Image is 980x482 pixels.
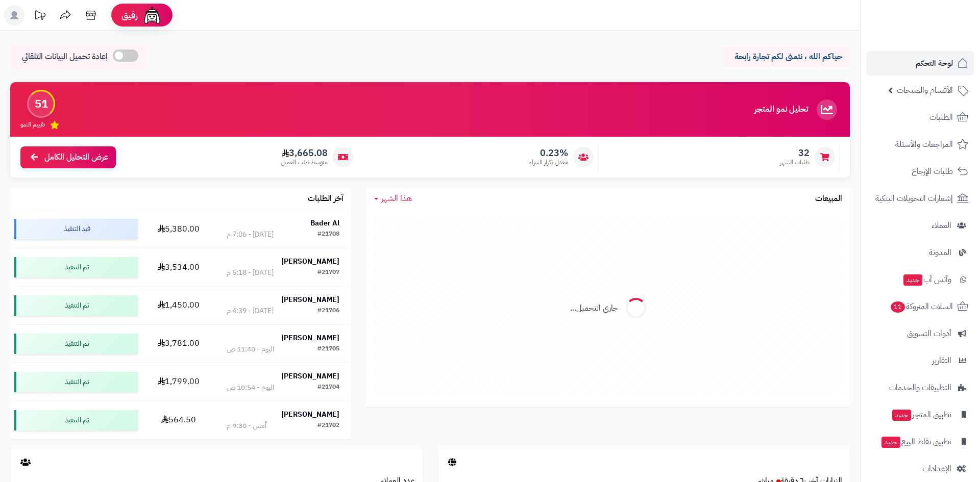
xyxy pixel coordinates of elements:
div: #21705 [317,344,339,354]
a: تطبيق المتجرجديد [867,402,974,427]
p: حياكم الله ، نتمنى لكم تجارة رابحة [730,51,842,63]
a: العملاء [867,213,974,238]
td: 1,799.00 [142,363,215,401]
span: لوحة التحكم [916,56,953,70]
span: السلات المتروكة [890,299,953,314]
span: تطبيق المتجر [891,408,951,422]
a: الإعدادات [867,456,974,481]
div: [DATE] - 5:18 م [227,268,274,278]
div: قيد التنفيذ [14,219,138,239]
span: 32 [780,147,810,159]
a: طلبات الإرجاع [867,159,974,184]
span: الإعدادات [922,462,951,476]
a: تطبيق نقاط البيعجديد [867,429,974,454]
td: 1,450.00 [142,287,215,324]
img: logo-2.png [911,18,970,39]
td: 3,781.00 [142,325,215,363]
strong: [PERSON_NAME] [281,256,339,267]
span: طلبات الإرجاع [912,164,953,179]
span: المراجعات والأسئلة [895,137,953,151]
a: التطبيقات والخدمات [867,375,974,400]
span: إشعارات التحويلات البنكية [875,191,953,206]
span: جديد [903,274,922,286]
span: 11 [890,301,905,313]
td: 564.50 [142,401,215,439]
h3: تحليل نمو المتجر [754,105,808,114]
span: متوسط طلب العميل [281,158,328,167]
span: طلبات الشهر [780,158,810,167]
div: #21704 [317,383,339,393]
div: #21707 [317,268,339,278]
div: #21706 [317,306,339,316]
td: 3,534.00 [142,248,215,286]
span: المدونة [929,245,951,260]
span: التقارير [932,353,951,368]
span: تطبيق نقاط البيع [880,435,951,449]
a: وآتس آبجديد [867,267,974,292]
span: العملاء [932,218,951,233]
a: التقارير [867,348,974,373]
h3: المبيعات [815,194,842,204]
span: وآتس آب [902,272,951,287]
td: 5,380.00 [142,210,215,248]
div: جاري التحميل... [570,302,618,314]
a: المراجعات والأسئلة [867,132,974,157]
a: عرض التحليل الكامل [20,146,116,168]
h3: آخر الطلبات [308,194,344,204]
div: تم التنفيذ [14,295,138,316]
span: 0.23% [529,147,568,159]
span: 3,665.08 [281,147,328,159]
span: هذا الشهر [381,192,412,205]
img: ai-face.png [142,5,162,26]
strong: Bader Al [310,218,339,229]
span: جديد [881,437,900,448]
div: [DATE] - 7:06 م [227,230,274,240]
div: #21708 [317,230,339,240]
span: إعادة تحميل البيانات التلقائي [22,51,108,63]
span: أدوات التسويق [907,326,951,341]
a: هذا الشهر [374,193,412,205]
div: تم التنفيذ [14,257,138,277]
span: رفيق [121,9,138,21]
span: معدل تكرار الشراء [529,158,568,167]
a: السلات المتروكة11 [867,294,974,319]
span: الطلبات [929,110,953,124]
a: أدوات التسويق [867,321,974,346]
div: تم التنفيذ [14,334,138,354]
strong: [PERSON_NAME] [281,333,339,343]
span: جديد [892,410,911,421]
div: اليوم - 11:40 ص [227,344,274,354]
div: اليوم - 10:54 ص [227,383,274,393]
div: تم التنفيذ [14,410,138,430]
span: تقييم النمو [20,120,45,129]
strong: [PERSON_NAME] [281,294,339,305]
a: المدونة [867,240,974,265]
div: #21702 [317,421,339,431]
a: إشعارات التحويلات البنكية [867,186,974,211]
a: تحديثات المنصة [27,5,53,28]
span: التطبيقات والخدمات [889,380,951,395]
strong: [PERSON_NAME] [281,371,339,382]
div: أمس - 9:30 م [227,421,266,431]
div: [DATE] - 4:39 م [227,306,274,316]
span: الأقسام والمنتجات [897,83,953,97]
a: الطلبات [867,105,974,130]
div: تم التنفيذ [14,372,138,392]
span: عرض التحليل الكامل [44,151,108,163]
strong: [PERSON_NAME] [281,409,339,420]
a: لوحة التحكم [867,51,974,75]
